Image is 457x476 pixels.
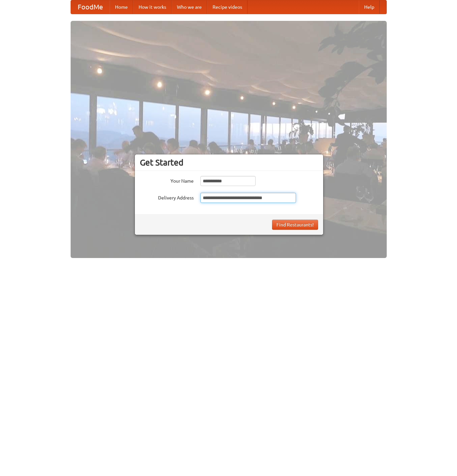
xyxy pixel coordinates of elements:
a: FoodMe [71,0,110,14]
label: Your Name [140,176,194,184]
a: Home [110,0,133,14]
a: Help [359,0,380,14]
a: Recipe videos [207,0,247,14]
button: Find Restaurants! [272,220,318,230]
a: How it works [133,0,172,14]
h3: Get Started [140,157,318,168]
a: Who we are [172,0,207,14]
label: Delivery Address [140,193,194,201]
